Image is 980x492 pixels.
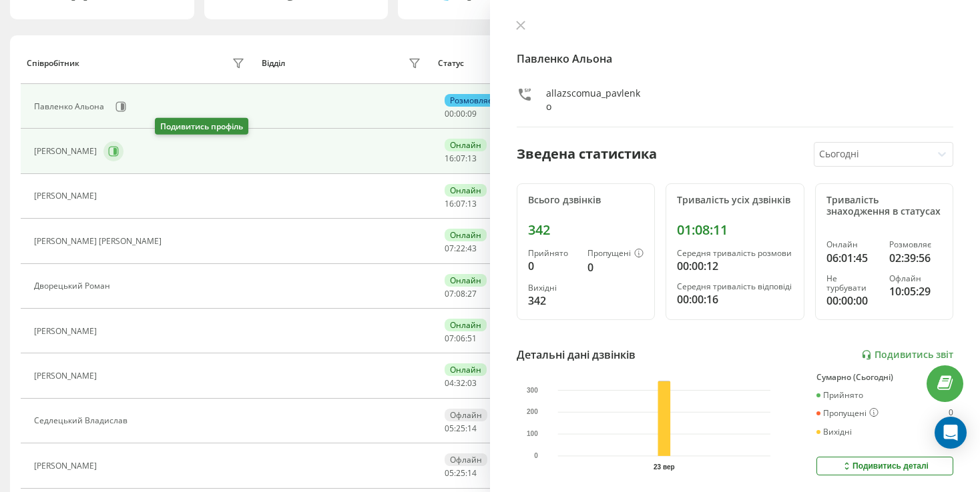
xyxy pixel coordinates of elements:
div: : : [445,244,477,253]
div: Онлайн [445,363,487,376]
div: Онлайн [445,229,487,241]
div: 342 [528,222,644,238]
div: 0 [528,258,577,274]
div: Офлайн [445,409,487,421]
div: Онлайн [826,240,879,249]
div: 00:00:00 [826,293,879,309]
div: Детальні дані дзвінків [517,347,636,363]
div: : : [445,154,477,163]
span: 06 [456,333,465,344]
span: 27 [467,288,477,299]
span: 13 [467,153,477,164]
div: Всього дзвінків [528,195,644,206]
span: 25 [456,423,465,434]
div: : : [445,379,477,388]
div: Подивитись профіль [155,118,248,135]
div: : : [445,109,477,119]
div: allazscomua_pavlenko [546,87,644,113]
span: 25 [456,467,465,479]
div: Офлайн [445,453,487,466]
span: 07 [445,288,454,299]
text: 23 вер [654,463,675,471]
button: Подивитись деталі [816,457,953,475]
span: 14 [467,423,477,434]
span: 00 [456,108,465,119]
div: : : [445,199,477,209]
text: 0 [534,453,538,460]
div: 02:39:56 [889,250,942,266]
div: : : [445,289,477,299]
div: Розмовляє [445,94,497,107]
div: Зведена статистика [517,144,657,164]
div: Дворецький Роман [34,281,113,291]
div: : : [445,334,477,343]
div: Статус [438,59,464,68]
div: [PERSON_NAME] [34,461,100,471]
div: [PERSON_NAME] [PERSON_NAME] [34,237,165,246]
text: 100 [527,431,538,438]
span: 22 [456,243,465,254]
span: 00 [445,108,454,119]
div: Онлайн [445,184,487,197]
span: 14 [467,467,477,479]
span: 07 [445,243,454,254]
div: [PERSON_NAME] [34,147,100,156]
div: Прийнято [816,391,863,400]
div: [PERSON_NAME] [34,191,100,201]
div: Середня тривалість розмови [677,249,792,258]
a: Подивитись звіт [861,349,953,361]
div: Седлецький Владислав [34,416,131,425]
span: 51 [467,333,477,344]
div: 342 [528,293,577,309]
div: Вихідні [816,427,852,437]
div: Подивитись деталі [841,461,929,471]
span: 07 [456,198,465,209]
div: Тривалість усіх дзвінків [677,195,792,206]
span: 04 [445,377,454,389]
div: Прийнято [528,249,577,258]
div: Відділ [262,59,285,68]
div: 0 [949,408,953,419]
div: : : [445,469,477,478]
div: Середня тривалість відповіді [677,282,792,291]
div: 10:05:29 [889,283,942,299]
div: 01:08:11 [677,222,792,238]
span: 07 [445,333,454,344]
div: : : [445,424,477,433]
div: Не турбувати [826,274,879,293]
text: 200 [527,409,538,416]
div: 06:01:45 [826,250,879,266]
div: Тривалість знаходження в статусах [826,195,942,217]
div: Офлайн [889,274,942,283]
div: Онлайн [445,139,487,151]
div: Сумарно (Сьогодні) [816,373,953,382]
div: Онлайн [445,274,487,287]
span: 16 [445,198,454,209]
span: 07 [456,153,465,164]
span: 32 [456,377,465,389]
div: 0 [587,259,644,275]
div: Пропущені [816,408,879,419]
span: 09 [467,108,477,119]
span: 05 [445,423,454,434]
span: 16 [445,153,454,164]
div: Пропущені [587,249,644,259]
span: 05 [445,467,454,479]
div: Open Intercom Messenger [935,417,967,449]
div: 00:00:16 [677,291,792,307]
div: Онлайн [445,319,487,331]
div: Павленко Альона [34,102,107,111]
div: 00:00:12 [677,258,792,274]
span: 03 [467,377,477,389]
span: 08 [456,288,465,299]
div: Співробітник [27,59,79,68]
div: Розмовляє [889,240,942,249]
div: Вихідні [528,283,577,293]
div: [PERSON_NAME] [34,371,100,381]
div: [PERSON_NAME] [34,327,100,336]
text: 300 [527,387,538,394]
h4: Павленко Альона [517,51,953,67]
span: 13 [467,198,477,209]
span: 43 [467,243,477,254]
